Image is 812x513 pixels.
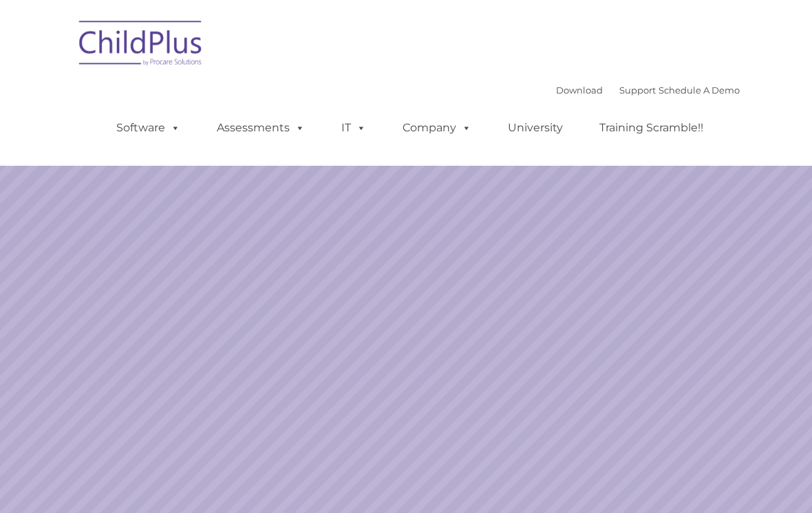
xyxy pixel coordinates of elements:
a: Training Scramble!! [586,114,717,142]
font: | [556,85,740,96]
a: IT [328,114,380,142]
a: Software [103,114,194,142]
a: Assessments [203,114,319,142]
a: Schedule A Demo [659,85,740,96]
a: Support [619,85,656,96]
a: University [494,114,577,142]
a: Download [556,85,603,96]
a: Company [389,114,485,142]
img: ChildPlus by Procare Solutions [72,11,210,80]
